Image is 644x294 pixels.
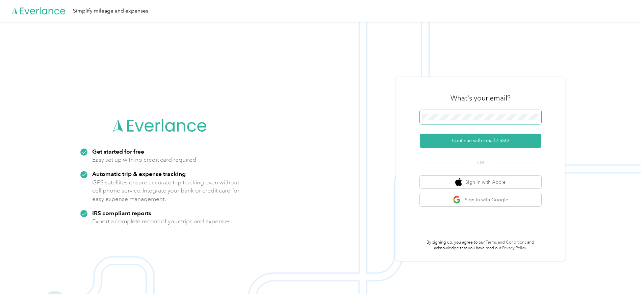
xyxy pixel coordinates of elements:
[469,159,492,166] span: OR
[420,193,541,206] button: google logoSign in with Google
[420,240,541,251] p: By signing up, you agree to our and acknowledge that you have read our .
[92,209,151,217] strong: IRS compliant reports
[420,176,541,189] button: apple logoSign in with Apple
[92,148,144,155] strong: Get started for free
[73,7,148,15] div: Simplify mileage and expenses
[486,240,526,245] a: Terms and Conditions
[92,170,186,177] strong: Automatic trip & expense tracking
[92,156,196,164] p: Easy set up with no credit card required
[455,178,462,186] img: apple logo
[92,178,240,203] p: GPS satellites ensure accurate trip tracking even without cell phone service. Integrate your bank...
[453,196,461,204] img: google logo
[450,93,511,103] h3: What's your email?
[92,217,232,226] p: Export a complete record of your trips and expenses.
[420,134,541,148] button: Continue with Email / SSO
[502,246,526,251] a: Privacy Policy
